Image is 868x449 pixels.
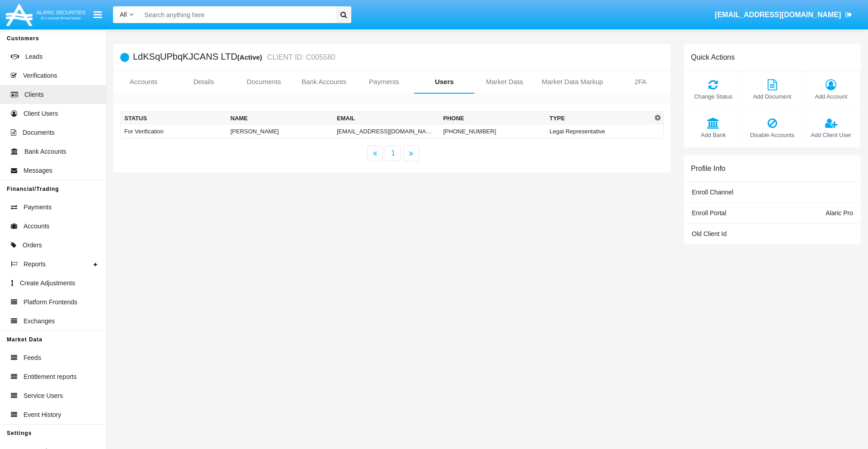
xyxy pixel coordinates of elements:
a: Documents [234,71,294,93]
span: Exchanges [24,317,55,326]
span: Enroll Portal [692,209,726,217]
td: Legal Representative [546,125,652,138]
span: Add Account [807,92,856,101]
a: Payments [354,71,414,93]
a: Bank Accounts [294,71,354,93]
span: Bank Accounts [24,147,66,156]
th: Status [121,112,227,125]
a: [EMAIL_ADDRESS][DOMAIN_NAME] [711,2,857,28]
span: Old Client Id [692,230,726,237]
span: Leads [25,52,42,61]
td: [EMAIL_ADDRESS][DOMAIN_NAME] [333,125,439,138]
span: Entitlement reports [24,372,77,382]
h6: Quick Actions [691,53,735,61]
span: Disable Accounts [747,131,797,139]
span: Verifications [23,71,57,80]
div: (Active) [237,52,265,62]
img: Logo image [5,1,87,28]
span: Feeds [24,353,41,363]
span: Add Client User [807,131,856,139]
input: Search [140,6,333,23]
span: Service Users [24,391,63,401]
span: Documents [23,128,55,137]
span: Orders [23,241,42,250]
th: Type [546,112,652,125]
span: Client Users [24,109,58,118]
a: Details [174,71,234,93]
span: Payments [24,203,52,212]
span: All [120,11,127,18]
th: Email [333,112,439,125]
span: Enroll Channel [692,189,733,196]
span: Accounts [24,222,50,231]
nav: paginator [113,146,670,161]
span: Add Bank [689,131,738,139]
a: Market Data [474,71,534,93]
td: [PERSON_NAME] [227,125,333,138]
a: 2FA [610,71,670,93]
a: Users [414,71,474,93]
h6: Profile Info [691,164,725,173]
span: Add Document [747,92,797,101]
span: Change Status [689,92,738,101]
a: All [113,10,140,19]
span: Alaric Pro [826,209,853,217]
span: [EMAIL_ADDRESS][DOMAIN_NAME] [715,11,841,19]
th: Name [227,112,333,125]
h5: LdKSqUPbqKJCANS LTD [133,52,335,62]
a: Accounts [113,71,174,93]
td: For Verification [121,125,227,138]
span: Reports [24,260,46,269]
span: Event History [24,410,61,420]
th: Phone [439,112,546,125]
span: Clients [24,90,44,99]
span: Create Adjustments [20,279,75,288]
span: Platform Frontends [24,298,77,307]
small: CLIENT ID: C005580 [265,54,335,61]
td: [PHONE_NUMBER] [439,125,546,138]
span: Messages [24,166,52,175]
a: Market Data Markup [534,71,610,93]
